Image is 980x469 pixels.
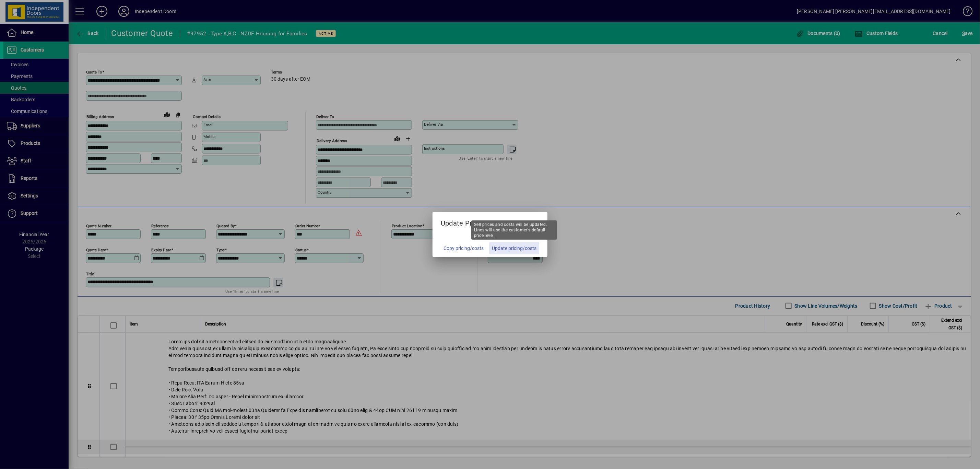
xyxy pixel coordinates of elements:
[489,242,539,254] button: Update pricing/costs
[441,242,486,254] button: Copy pricing/costs
[444,245,484,252] span: Copy pricing/costs
[433,212,547,232] h5: Update Pricing?
[471,220,557,240] div: Sell prices and costs will be updated. Lines will use the customer's default price level.
[492,245,536,252] span: Update pricing/costs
